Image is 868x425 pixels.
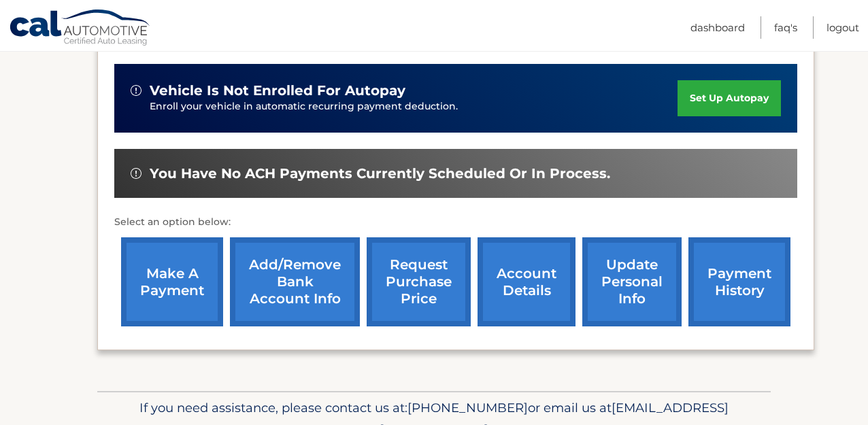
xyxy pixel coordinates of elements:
a: update personal info [582,237,682,326]
a: Logout [827,16,859,39]
a: payment history [688,237,790,326]
a: set up autopay [678,80,781,116]
a: make a payment [121,237,223,326]
a: FAQ's [774,16,797,39]
a: account details [478,237,575,326]
a: Cal Automotive [9,9,152,48]
img: alert-white.svg [131,168,141,179]
span: vehicle is not enrolled for autopay [150,82,405,99]
a: Add/Remove bank account info [230,237,360,326]
a: Dashboard [690,16,745,39]
span: [PHONE_NUMBER] [407,400,528,415]
img: alert-white.svg [131,85,141,96]
p: Enroll your vehicle in automatic recurring payment deduction. [150,99,678,114]
span: You have no ACH payments currently scheduled or in process. [150,165,610,182]
a: request purchase price [367,237,471,326]
p: Select an option below: [114,214,797,231]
